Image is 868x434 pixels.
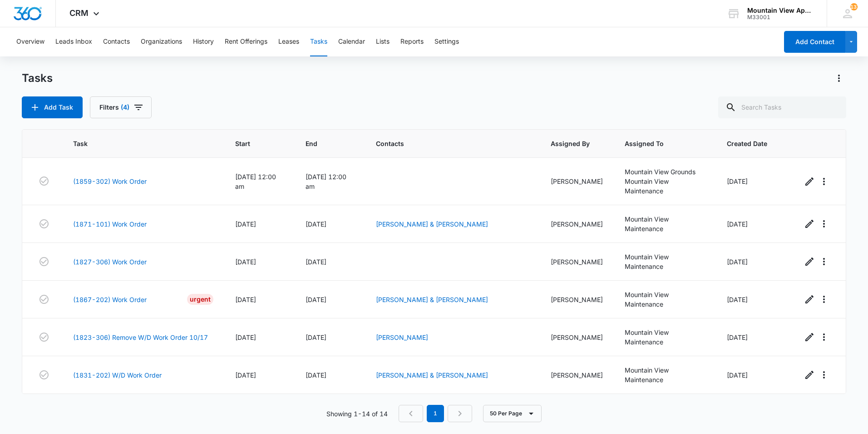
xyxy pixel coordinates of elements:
[73,370,162,380] a: (1831-202) W/D Work Order
[832,71,846,86] button: Actions
[551,177,603,186] div: [PERSON_NAME]
[625,177,705,196] div: Mountain View Maintenance
[376,139,516,148] span: Contacts
[625,328,705,347] div: Mountain View Maintenance
[306,139,340,148] span: End
[338,27,365,56] button: Calendar
[278,27,299,56] button: Leases
[73,139,200,148] span: Task
[306,258,326,266] span: [DATE]
[16,27,44,56] button: Overview
[376,333,428,341] a: [PERSON_NAME]
[73,257,147,267] a: (1827-306) Work Order
[376,371,488,379] a: [PERSON_NAME] & [PERSON_NAME]
[551,333,603,342] div: [PERSON_NAME]
[69,8,89,18] span: CRM
[310,27,327,56] button: Tasks
[625,214,705,233] div: Mountain View Maintenance
[376,220,488,228] a: [PERSON_NAME] & [PERSON_NAME]
[235,258,256,266] span: [DATE]
[376,27,390,56] button: Lists
[22,96,83,118] button: Add Task
[306,173,346,190] span: [DATE] 12:00 am
[625,365,705,384] div: Mountain View Maintenance
[551,219,603,229] div: [PERSON_NAME]
[551,257,603,267] div: [PERSON_NAME]
[376,296,488,303] a: [PERSON_NAME] & [PERSON_NAME]
[235,371,256,379] span: [DATE]
[727,177,748,185] span: [DATE]
[747,14,814,20] div: account id
[727,139,767,148] span: Created Date
[625,252,705,271] div: Mountain View Maintenance
[427,405,444,422] em: 1
[784,31,845,53] button: Add Contact
[103,27,130,56] button: Contacts
[235,333,256,341] span: [DATE]
[727,371,748,379] span: [DATE]
[727,296,748,303] span: [DATE]
[187,294,213,305] div: Urgent
[306,333,326,341] span: [DATE]
[235,296,256,303] span: [DATE]
[747,7,814,14] div: account name
[727,220,748,228] span: [DATE]
[727,258,748,266] span: [DATE]
[235,220,256,228] span: [DATE]
[235,139,271,148] span: Start
[434,27,459,56] button: Settings
[551,295,603,304] div: [PERSON_NAME]
[235,173,276,190] span: [DATE] 12:00 am
[306,296,326,303] span: [DATE]
[400,27,424,56] button: Reports
[306,220,326,228] span: [DATE]
[718,96,846,118] input: Search Tasks
[90,96,152,118] button: Filters(4)
[850,3,858,10] div: notifications count
[121,104,129,111] span: (4)
[625,290,705,309] div: Mountain View Maintenance
[326,409,388,419] p: Showing 1-14 of 14
[551,370,603,380] div: [PERSON_NAME]
[141,27,182,56] button: Organizations
[73,333,208,342] a: (1823-306) Remove W/D Work Order 10/17
[850,3,858,10] span: 137
[551,139,590,148] span: Assigned By
[306,371,326,379] span: [DATE]
[625,167,705,177] div: Mountain View Grounds
[399,405,472,422] nav: Pagination
[22,71,53,85] h1: Tasks
[625,139,692,148] span: Assigned To
[727,333,748,341] span: [DATE]
[73,295,147,304] a: (1867-202) Work Order
[73,177,147,186] a: (1859-302) Work Order
[55,27,92,56] button: Leads Inbox
[73,219,147,229] a: (1871-101) Work Order
[483,405,542,422] button: 50 Per Page
[225,27,267,56] button: Rent Offerings
[193,27,214,56] button: History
